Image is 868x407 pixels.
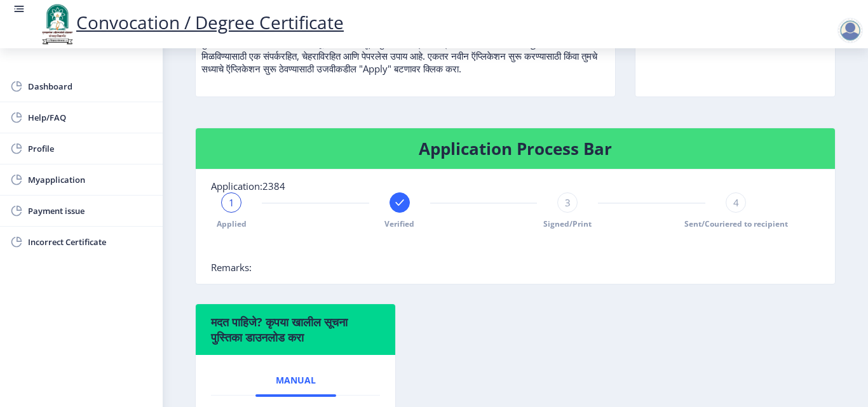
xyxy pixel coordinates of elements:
[565,196,571,209] span: 3
[28,110,153,125] span: Help/FAQ
[733,196,739,209] span: 4
[211,261,252,274] span: Remarks:
[28,141,153,156] span: Profile
[211,314,380,345] h6: मदत पाहिजे? कृपया खालील सूचना पुस्तिका डाउनलोड करा
[384,218,414,229] span: Verified
[255,365,336,396] a: Manual
[229,196,234,209] span: 1
[211,138,820,159] h4: Application Process Bar
[217,218,247,229] span: Applied
[38,3,76,46] img: logo
[684,218,788,229] span: Sent/Couriered to recipient
[28,234,153,250] span: Incorrect Certificate
[28,172,153,187] span: Myapplication
[28,203,153,218] span: Payment issue
[38,10,344,34] a: Convocation / Degree Certificate
[211,180,285,192] span: Application:2384
[28,79,153,94] span: Dashboard
[276,375,316,385] span: Manual
[543,218,592,229] span: Signed/Print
